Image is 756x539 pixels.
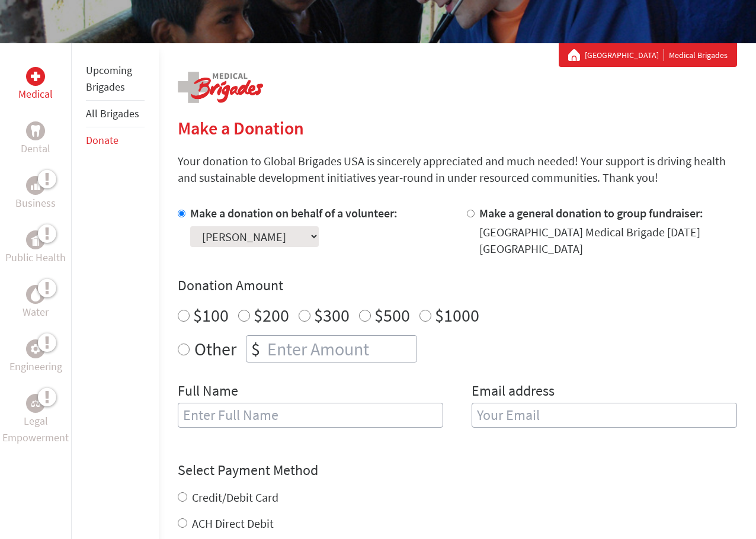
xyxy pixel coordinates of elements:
input: Your Email [472,403,737,428]
div: Dental [26,121,45,140]
p: Your donation to Global Brigades USA is sincerely appreciated and much needed! Your support is dr... [178,153,737,186]
label: Make a general donation to group fundraiser: [479,206,703,220]
p: Dental [21,140,50,157]
label: Email address [472,381,555,403]
div: Medical Brigades [568,49,728,61]
div: Medical [26,67,45,86]
a: DentalDental [21,121,50,157]
h4: Select Payment Method [178,461,737,480]
h2: Make a Donation [178,117,737,139]
p: Legal Empowerment [2,413,69,446]
p: Business [15,195,56,211]
a: [GEOGRAPHIC_DATA] [585,49,664,61]
img: Water [31,287,40,301]
a: All Brigades [86,107,139,120]
input: Enter Full Name [178,403,443,428]
div: Engineering [26,339,45,358]
div: Business [26,176,45,195]
img: Engineering [31,344,40,354]
a: WaterWater [23,285,49,320]
a: Donate [86,133,118,147]
li: Upcoming Brigades [86,57,145,101]
img: Dental [31,125,40,136]
a: EngineeringEngineering [9,339,62,375]
img: logo-medical.png [178,72,263,103]
img: Public Health [31,234,40,246]
div: Public Health [26,230,45,249]
p: Medical [18,86,53,102]
label: Other [194,335,236,362]
a: Upcoming Brigades [86,63,132,94]
label: Make a donation on behalf of a volunteer: [190,206,398,220]
p: Engineering [9,358,62,375]
p: Water [23,304,49,320]
label: $500 [374,304,410,326]
label: Full Name [178,381,238,403]
img: Business [31,181,40,190]
label: $100 [193,304,229,326]
div: Water [26,285,45,304]
h4: Donation Amount [178,276,737,295]
a: BusinessBusiness [15,176,56,211]
label: $300 [314,304,350,326]
a: Legal EmpowermentLegal Empowerment [2,394,69,446]
a: MedicalMedical [18,67,53,102]
img: Legal Empowerment [31,400,40,407]
div: Legal Empowerment [26,394,45,413]
div: $ [246,336,265,362]
label: Credit/Debit Card [192,490,278,505]
input: Enter Amount [265,336,417,362]
label: $200 [254,304,289,326]
label: $1000 [435,304,479,326]
li: Donate [86,127,145,153]
li: All Brigades [86,101,145,127]
a: Public HealthPublic Health [5,230,66,266]
label: ACH Direct Debit [192,516,274,531]
div: [GEOGRAPHIC_DATA] Medical Brigade [DATE] [GEOGRAPHIC_DATA] [479,224,737,257]
img: Medical [31,72,40,81]
p: Public Health [5,249,66,266]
